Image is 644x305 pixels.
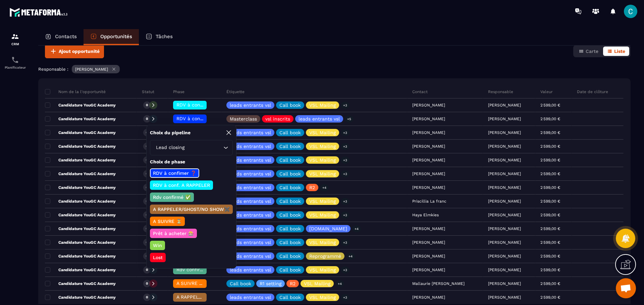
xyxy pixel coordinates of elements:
p: RDV à confimer ❓ [152,170,197,176]
p: 2 599,00 € [540,103,560,107]
p: +4 [346,253,355,260]
p: VSL Mailing [309,213,336,217]
p: 2 599,00 € [540,281,560,286]
p: Candidature YouGC Academy [45,102,116,108]
p: [PERSON_NAME] [488,171,521,176]
p: +3 [341,170,350,177]
p: [PERSON_NAME] [488,117,521,121]
p: 0 [146,117,148,121]
p: Call book [279,254,301,258]
p: [PERSON_NAME] [488,226,521,231]
p: [PERSON_NAME] [75,67,108,72]
p: [PERSON_NAME] [488,103,521,107]
p: R1 setting [260,281,281,286]
span: RDV à confimer ❓ [176,116,220,121]
p: Call book [279,130,301,135]
p: 2 599,00 € [540,171,560,176]
p: [PERSON_NAME] [488,213,521,217]
p: Responsable : [38,67,68,72]
button: Carte [575,47,602,56]
p: [PERSON_NAME] [488,185,521,190]
p: leads entrants vsl [230,103,271,107]
span: A RAPPELER/GHOST/NO SHOW✖️ [176,294,252,300]
span: Liste [614,49,625,54]
p: leads entrants vsl [230,199,271,204]
button: Ajout opportunité [45,44,104,58]
p: [PERSON_NAME] [488,295,521,300]
button: Liste [603,47,629,56]
p: +3 [341,198,350,205]
p: +3 [341,212,350,219]
p: VSL Mailing [309,158,336,162]
p: Rdv confirmé ✅ [152,194,192,201]
p: leads entrants vsl [230,144,271,149]
p: [PERSON_NAME] [488,281,521,286]
p: [PERSON_NAME] [488,268,521,272]
p: Call book [279,240,301,245]
p: 2 599,00 € [540,144,560,149]
p: vsl inscrits [265,117,290,121]
p: A RAPPELER/GHOST/NO SHOW✖️ [152,206,231,213]
p: +4 [335,280,344,287]
p: VSL Mailing [309,240,336,245]
p: +3 [341,266,350,274]
img: scheduler [11,56,19,64]
input: Search for option [186,144,222,151]
p: leads entrants vsl [230,268,271,272]
p: A SUIVRE ⏳ [152,218,183,225]
p: Call book [279,226,301,231]
p: Call book [279,295,301,300]
p: VSL Mailing [309,144,336,149]
p: VSL Mailing [309,268,336,272]
p: leads entrants vsl [230,226,271,231]
p: R2 [290,281,296,286]
p: Win [152,242,163,249]
p: Date de clôture [577,89,608,94]
p: Responsable [488,89,513,94]
p: 0 [146,268,148,272]
p: Candidature YouGC Academy [45,116,116,122]
p: [PERSON_NAME] [488,240,521,245]
p: 2 599,00 € [540,130,560,135]
p: +3 [341,294,350,301]
span: A SUIVRE ⏳ [176,281,205,286]
p: leads entrants vsl [230,185,271,190]
p: Choix de phase [150,159,233,165]
p: Call book [279,103,301,107]
p: 0 [146,281,148,286]
p: 2 599,00 € [540,240,560,245]
p: Choix du pipeline [150,130,191,136]
p: leads entrants vsl [230,240,271,245]
p: Nom de la l'opportunité [45,89,106,94]
p: Candidature YouGC Academy [45,185,116,190]
p: 0 [146,103,148,107]
p: +3 [341,129,350,136]
p: 0 [146,295,148,300]
p: Valeur [540,89,553,94]
a: Contacts [38,29,84,45]
div: Ouvrir le chat [616,278,636,298]
div: Search for option [150,140,233,155]
img: formation [11,32,19,41]
p: leads entrants vsl [230,171,271,176]
p: Candidature YouGC Academy [45,212,116,218]
p: +3 [341,102,350,109]
p: Planificateur [2,66,29,69]
p: leads entrants vsl [230,130,271,135]
p: Candidature YouGC Academy [45,253,116,259]
p: +4 [352,225,361,232]
p: Candidature YouGC Academy [45,130,116,135]
p: +3 [341,143,350,150]
a: formationformationCRM [2,27,29,51]
p: R2 [309,185,315,190]
p: +5 [345,116,354,123]
p: 2 599,00 € [540,213,560,217]
p: Candidature YouGC Academy [45,240,116,245]
a: Opportunités [84,29,139,45]
p: VSL Mailing [309,199,336,204]
p: Contact [412,89,428,94]
p: Call book [279,213,301,217]
p: leads entrants vsl [230,158,271,162]
p: 2 599,00 € [540,158,560,162]
p: 2 599,00 € [540,199,560,204]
